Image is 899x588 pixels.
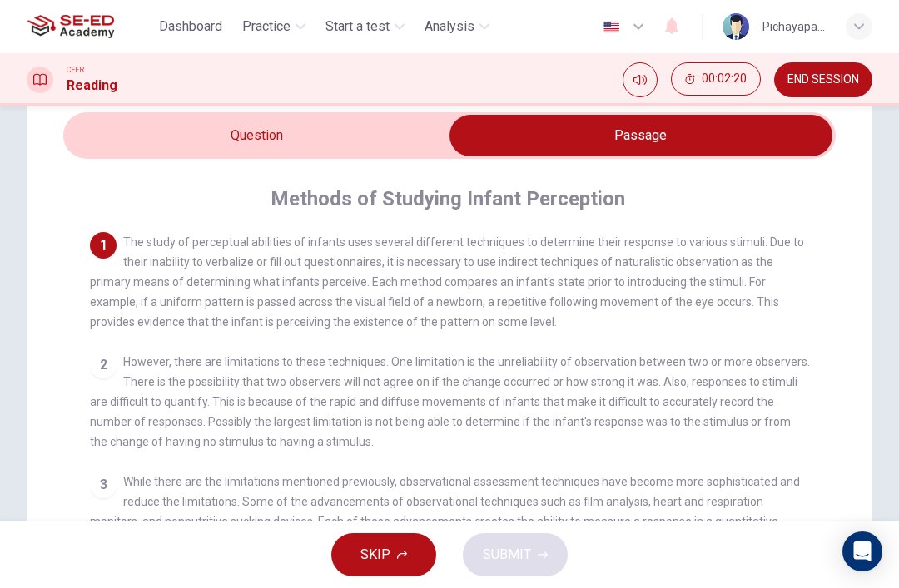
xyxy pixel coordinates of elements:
img: en [601,21,622,33]
button: Dashboard [152,12,229,42]
span: Analysis [425,17,474,37]
span: SKIP [360,543,390,566]
div: 2 [90,352,117,378]
span: Practice [242,17,291,37]
span: END SESSION [787,73,859,86]
button: Analysis [418,12,496,42]
div: Hide [671,62,761,97]
span: 00:02:20 [702,72,747,86]
img: SE-ED Academy logo [27,10,114,43]
div: 1 [90,232,117,259]
h1: Reading [67,76,117,96]
span: CEFR [67,64,84,76]
h4: Methods of Studying Infant Perception [271,185,625,212]
span: Dashboard [159,17,222,37]
span: The study of perceptual abilities of infants uses several different techniques to determine their... [90,235,804,329]
div: Mute [623,62,658,97]
button: 00:02:20 [671,62,761,96]
div: 3 [90,472,117,498]
a: SE-ED Academy logo [27,10,152,43]
span: However, there are limitations to these techniques. One limitation is the unreliability of observ... [90,355,810,448]
span: Start a test [325,17,390,37]
button: Practice [236,12,312,42]
div: Pichayapa Thongtan [762,17,826,37]
button: END SESSION [774,62,872,97]
button: Start a test [319,12,411,42]
img: Profile picture [723,13,749,40]
button: SKIP [331,533,436,576]
span: While there are the limitations mentioned previously, observational assessment techniques have be... [90,475,800,548]
div: Open Intercom Messenger [842,531,882,571]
